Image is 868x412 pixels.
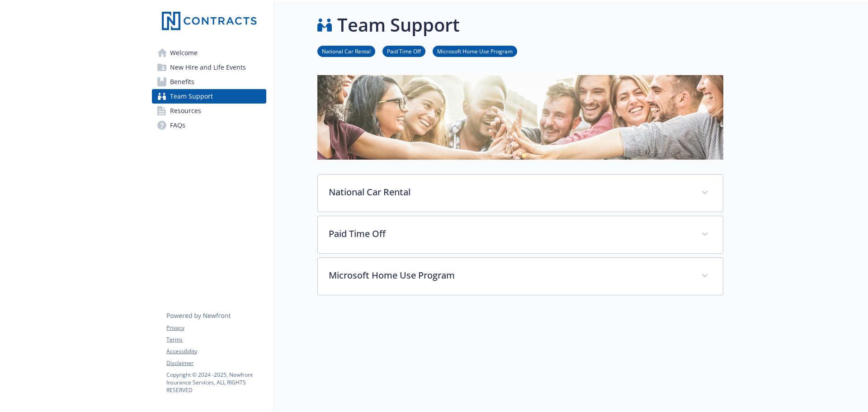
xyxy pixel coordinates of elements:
a: Paid Time Off [382,47,425,55]
a: Team Support [152,89,266,104]
p: National Car Rental [329,185,690,199]
span: FAQs [170,118,185,133]
span: New Hire and Life Events [170,60,246,75]
a: Benefits [152,75,266,89]
a: Resources [152,104,266,118]
a: Welcome [152,46,266,60]
a: New Hire and Life Events [152,60,266,75]
a: Terms [166,336,266,344]
a: Privacy [166,324,266,332]
span: Welcome [170,46,198,60]
a: FAQs [152,118,266,133]
p: Copyright © 2024 - 2025 , Newfront Insurance Services, ALL RIGHTS RESERVED [166,371,266,394]
img: team support page banner [317,75,723,160]
a: National Car Rental [317,47,375,55]
p: Paid Time Off [329,227,690,241]
a: Accessibility [166,347,266,355]
div: National Car Rental [318,175,723,212]
h1: Team Support [337,11,460,38]
div: Microsoft Home Use Program [318,258,723,295]
div: Paid Time Off [318,216,723,253]
span: Resources [170,104,201,118]
span: Benefits [170,75,194,89]
p: Microsoft Home Use Program [329,269,690,282]
a: Microsoft Home Use Program [433,47,517,55]
span: Team Support [170,89,213,104]
a: Disclaimer [166,359,266,367]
